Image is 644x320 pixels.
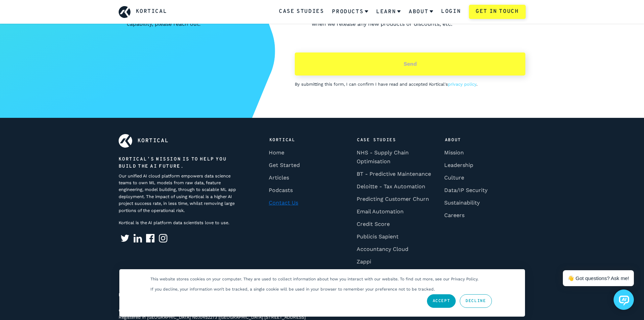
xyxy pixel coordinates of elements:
a: Learn [376,3,401,21]
img: Instagram [159,234,167,242]
a: Contact Us [267,196,301,209]
a: About [409,3,433,21]
a: Accept [427,294,456,308]
a: Credit Score [354,218,392,230]
p: Our unified AI cloud platform empowers data science teams to own ML models from raw data, feature... [119,173,241,214]
p: By submitting this form, I can confirm I have read and accepted Kortical's . [295,81,525,88]
p: Kortical [267,134,346,146]
a: Decline [460,294,492,308]
h4: Kortical’s mission is to help you build the AI future. [119,156,241,170]
p: Case Studies [354,134,433,146]
p: About [442,134,521,146]
a: Mission [442,146,466,159]
a: BT - Predictive Maintenance [354,168,433,180]
a: Sustainability [442,196,482,209]
a: NHS - Supply Chain Optimisation [354,146,433,168]
a: Deloitte - Tax Automation [354,180,427,193]
a: Case Studies [279,7,324,16]
img: Facebook [146,234,154,242]
p: Kortical is the AI platform data scientists love to use. [119,219,241,226]
img: LinkedIn [134,234,142,242]
p: This website stores cookies on your computer. They are used to collect information about how you ... [150,277,478,281]
a: Articles [267,171,291,184]
a: Kortical [136,7,167,16]
a: Zappi [354,255,373,268]
a: Products [332,3,368,21]
a: Culture [442,171,467,184]
a: Get Started [267,159,302,171]
a: Email Automation [354,205,406,218]
a: Login [441,7,461,16]
a: Careers [442,209,467,221]
a: Kortical [138,138,169,144]
a: Data/IP Security [442,184,490,196]
p: If you decline, your information won’t be tracked, a single cookie will be used in your browser t... [150,287,435,292]
a: Leadership [442,159,476,171]
a: Podcasts [267,184,295,196]
button: send [295,52,525,76]
a: Home [267,146,287,159]
img: Twitter [121,234,129,242]
a: Predicting Customer Churn [354,193,431,205]
a: Publicis Sapient [354,230,401,242]
a: Get in touch [469,5,525,19]
a: privacy policy [448,82,476,87]
a: Accountancy Cloud [354,242,410,255]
